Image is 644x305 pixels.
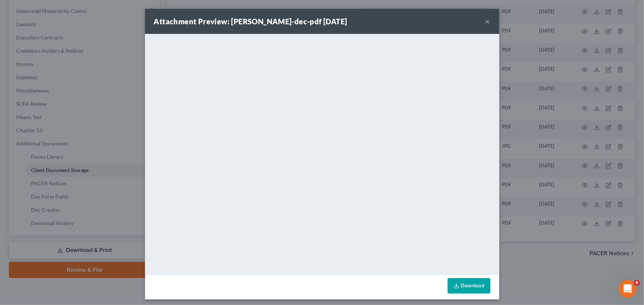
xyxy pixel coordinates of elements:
strong: Attachment Preview: [PERSON_NAME]-dec-pdf [DATE] [154,17,347,26]
button: × [485,17,490,26]
a: Download [448,278,490,294]
iframe: Intercom live chat [619,280,637,298]
iframe: <object ng-attr-data='[URL][DOMAIN_NAME]' type='application/pdf' width='100%' height='650px'></ob... [145,34,499,273]
span: 8 [634,280,640,286]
